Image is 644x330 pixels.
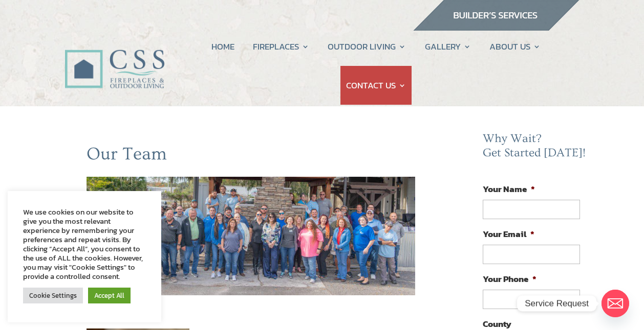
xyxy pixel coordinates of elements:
h1: Our Team [87,144,415,170]
a: Cookie Settings [23,288,83,303]
div: We use cookies on our website to give you the most relevant experience by remembering your prefer... [23,207,146,281]
img: team2 [87,177,415,296]
a: Email [602,290,629,317]
a: Accept All [88,288,131,303]
label: Your Name [483,183,535,195]
img: CSS Fireplaces & Outdoor Living (Formerly Construction Solutions & Supply)- Jacksonville Ormond B... [65,22,164,93]
label: Your Email [483,228,534,240]
a: CONTACT US [346,66,406,105]
a: ABOUT US [489,27,541,66]
a: OUTDOOR LIVING [328,27,406,66]
a: builder services construction supply [413,21,579,34]
a: HOME [211,27,234,66]
label: County [483,318,511,329]
h2: Why Wait? Get Started [DATE]! [483,132,588,165]
label: Your Phone [483,273,536,285]
a: GALLERY [425,27,471,66]
a: FIREPLACES [253,27,309,66]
